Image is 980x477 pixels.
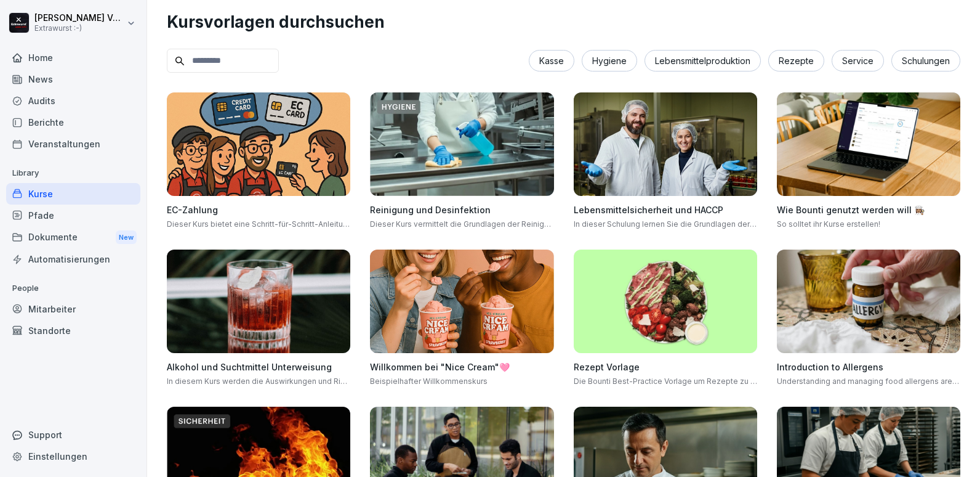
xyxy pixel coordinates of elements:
[167,92,350,196] img: d5cfgpd1zv2dte7cvkgkhd65.png
[370,250,553,353] img: fznu17m1ob8tvsr7inydjegy.png
[167,361,350,373] h4: Alkohol und Suchtmittel Unterweisung
[6,163,140,183] p: Library
[370,203,553,216] h4: Reinigung und Desinfektion
[167,250,350,353] img: r9f294wq4cndzvq6mzt1bbrd.png
[574,376,757,387] p: Die Bounti Best-Practice Vorlage um Rezepte zu vermitteln. Anschaulich, einfach und spielerisch. 🥗
[777,92,960,196] img: bqcw87wt3eaim098drrkbvff.png
[116,230,137,245] div: New
[370,92,553,196] img: hqs2rtymb8uaablm631q6ifx.png
[574,92,757,196] img: np8timnq3qj8z7jdjwtlli73.png
[6,47,140,68] a: Home
[832,50,884,71] div: Service
[6,446,140,467] a: Einstellungen
[777,376,960,387] p: Understanding and managing food allergens are crucial in the hospitality industry to ensure the s...
[370,219,553,230] p: Dieser Kurs vermittelt die Grundlagen der Reinigung und Desinfektion in der Lebensmittelproduktion.
[574,250,757,353] img: b3scv1ka9fo4r8z7pnfn70nb.png
[34,13,124,23] p: [PERSON_NAME] Vergin
[167,219,350,230] p: Dieser Kurs bietet eine Schritt-für-Schritt-Anleitung zur Durchführung von EC-Zahlungen und zur F...
[6,226,140,249] a: DokumenteNew
[6,226,140,249] div: Dokumente
[167,376,350,387] p: In diesem Kurs werden die Auswirkungen und Risiken von Alkohol, Rauchen, Medikamenten und Drogen ...
[777,361,960,373] h4: Introduction to Allergens
[167,10,960,34] h1: Kursvorlagen durchsuchen
[370,361,553,373] h4: Willkommen bei "Nice Cream"🩷
[167,203,350,216] h4: EC-Zahlung
[6,298,140,320] a: Mitarbeiter
[574,361,757,373] h4: Rezept Vorlage
[6,320,140,341] a: Standorte
[768,50,824,71] div: Rezepte
[574,203,757,216] h4: Lebensmittelsicherheit und HACCP
[6,183,140,205] a: Kurse
[6,279,140,298] p: People
[6,68,140,90] a: News
[777,203,960,216] h4: Wie Bounti genutzt werden will 👩🏽‍🍳
[34,24,124,33] p: Extrawurst :-)
[777,219,960,230] p: So solltet ihr Kurse erstellen!
[777,250,960,353] img: dxikevl05c274fqjcx4fmktu.png
[891,50,960,71] div: Schulungen
[6,205,140,226] a: Pfade
[529,50,574,71] div: Kasse
[6,248,140,270] a: Automatisierungen
[6,90,140,112] a: Audits
[582,50,637,71] div: Hygiene
[645,50,761,71] div: Lebensmittelproduktion
[370,376,553,387] p: Beispielhafter Willkommenskurs
[6,112,140,133] a: Berichte
[6,424,140,446] div: Support
[574,219,757,230] p: In dieser Schulung lernen Sie die Grundlagen der Lebensmittelsicherheit und des HACCP-Systems ken...
[6,133,140,155] a: Veranstaltungen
